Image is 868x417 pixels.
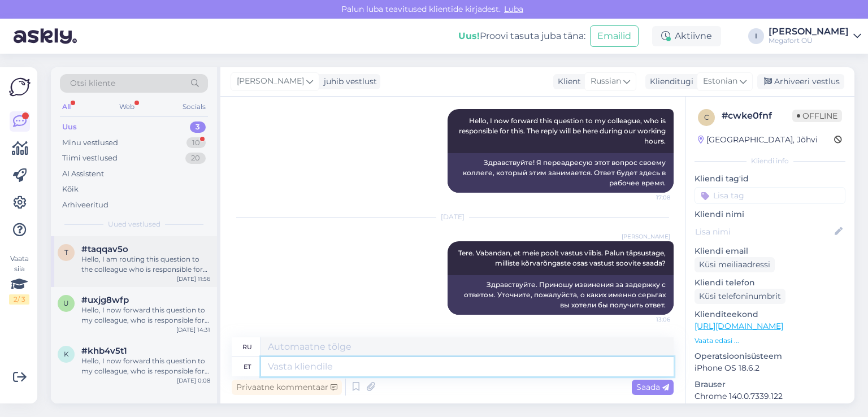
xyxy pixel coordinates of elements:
div: 3 [190,121,206,133]
div: Hello, I am routing this question to the colleague who is responsible for this topic. The reply m... [81,254,210,275]
span: Saada [636,382,669,392]
div: [DATE] 14:31 [176,325,210,334]
div: 10 [186,137,206,149]
p: Brauser [695,379,845,390]
div: [DATE] 0:08 [177,376,210,385]
div: Uus [62,121,77,133]
button: Emailid [590,25,639,47]
div: Arhiveeri vestlus [757,74,844,89]
p: Kliendi telefon [695,277,845,289]
div: Tiimi vestlused [62,153,118,164]
span: Hello, I now forward this question to my colleague, who is responsible for this. The reply will b... [459,116,667,145]
div: [PERSON_NAME] [769,27,849,36]
input: Lisa nimi [695,225,832,238]
span: Luba [501,4,527,14]
span: Estonian [703,75,737,88]
span: [PERSON_NAME] [237,75,304,88]
div: Web [117,99,137,114]
div: 2 / 3 [9,294,29,305]
span: 17:08 [628,193,670,202]
div: Klienditugi [645,76,693,88]
div: AI Assistent [62,168,104,180]
span: t [64,248,68,257]
span: #uxjg8wfp [81,295,129,305]
div: I [748,28,764,44]
span: Otsi kliente [70,77,115,89]
p: Chrome 140.0.7339.122 [695,390,845,402]
span: #khb4v5t1 [81,346,127,356]
a: [PERSON_NAME]Megafort OÜ [769,27,861,45]
span: 13:06 [628,315,670,324]
span: Tere. Vabandan, et meie poolt vastus viibis. Palun täpsustage, milliste kõrvarõngaste osas vastus... [458,249,667,267]
div: Arhiveeritud [62,199,108,211]
div: Vaata siia [9,254,29,305]
span: #taqqav5o [81,244,128,254]
span: [PERSON_NAME] [622,232,670,241]
div: Aktiivne [652,26,721,46]
div: et [244,357,251,376]
div: [DATE] 11:56 [177,275,210,283]
div: Megafort OÜ [769,36,849,45]
div: Hello, I now forward this question to my colleague, who is responsible for this. The reply will b... [81,305,210,325]
div: [GEOGRAPHIC_DATA], Jõhvi [698,134,818,146]
div: Privaatne kommentaar [232,380,342,395]
p: iPhone OS 18.6.2 [695,362,845,374]
span: Russian [591,75,621,88]
div: All [60,99,73,114]
div: Klient [553,76,581,88]
div: Kliendi info [695,156,845,166]
span: c [704,113,709,121]
p: Vaata edasi ... [695,336,845,346]
span: Uued vestlused [108,219,160,229]
b: Uus! [458,31,480,41]
p: Kliendi nimi [695,208,845,220]
div: # cwke0fnf [722,109,792,123]
div: Küsi meiliaadressi [695,257,775,272]
div: Küsi telefoninumbrit [695,289,785,304]
p: Kliendi email [695,245,845,257]
div: Hello, I now forward this question to my colleague, who is responsible for this. The reply will b... [81,356,210,376]
div: Здравствуйте! Я переадресую этот вопрос своему коллеге, который этим занимается. Ответ будет здес... [448,153,674,193]
div: Здравствуйте. Приношу извинения за задержку с ответом. Уточните, пожалуйста, о каких именно серьг... [448,275,674,315]
div: Minu vestlused [62,137,118,149]
div: Proovi tasuta juba täna: [458,29,585,43]
span: k [64,350,69,358]
span: u [63,299,69,307]
a: [URL][DOMAIN_NAME] [695,321,783,331]
div: 20 [185,153,206,164]
div: ru [242,337,252,357]
div: Socials [180,99,208,114]
div: juhib vestlust [319,76,377,88]
img: Askly Logo [9,76,31,98]
div: [DATE] [232,212,674,222]
div: Kõik [62,184,79,195]
p: Operatsioonisüsteem [695,350,845,362]
input: Lisa tag [695,187,845,204]
p: Kliendi tag'id [695,173,845,185]
span: Offline [792,110,842,122]
p: Klienditeekond [695,309,845,320]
